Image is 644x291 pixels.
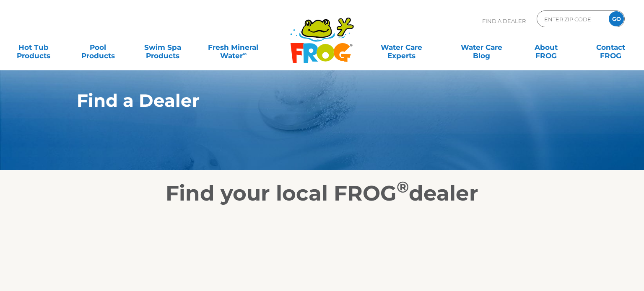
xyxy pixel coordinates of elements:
h1: Find a Dealer [77,90,528,111]
h2: Find your local FROG dealer [64,181,580,206]
sup: ® [397,178,409,196]
p: Find A Dealer [482,10,526,31]
input: Zip Code Form [543,13,600,25]
a: Water CareExperts [361,39,442,56]
a: PoolProducts [73,39,123,56]
a: Swim SpaProducts [138,39,188,56]
input: GO [609,11,624,26]
a: AboutFROG [521,39,571,56]
a: Water CareBlog [457,39,507,56]
a: Hot TubProducts [8,39,59,56]
a: Fresh MineralWater∞ [202,39,265,56]
sup: ∞ [243,51,247,57]
a: ContactFROG [585,39,636,56]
